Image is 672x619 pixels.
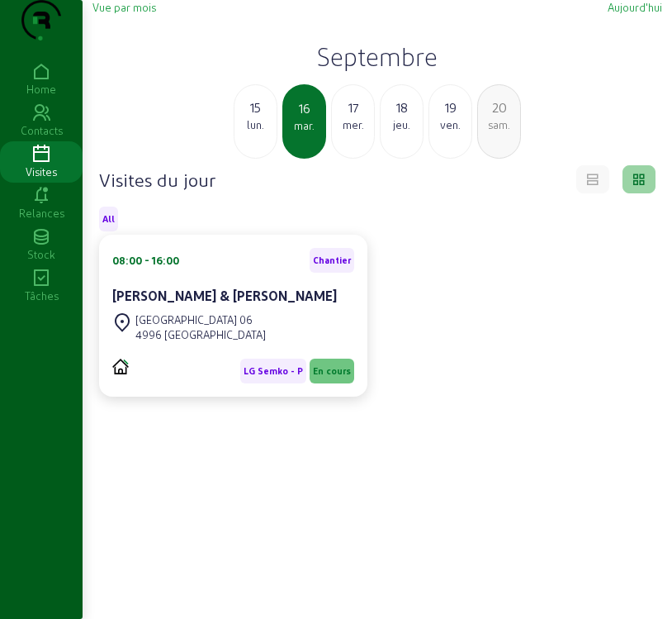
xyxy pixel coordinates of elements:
[244,365,303,377] span: LG Semko - P
[112,359,129,374] img: PVELEC
[608,1,662,13] span: Aujourd'hui
[234,98,277,117] div: 15
[313,365,351,377] span: En cours
[135,312,266,327] div: [GEOGRAPHIC_DATA] 06
[381,117,423,132] div: jeu.
[102,213,115,225] span: All
[478,117,520,132] div: sam.
[234,117,277,132] div: lun.
[429,98,471,117] div: 19
[92,41,662,71] h2: Septembre
[381,98,423,117] div: 18
[112,253,179,268] div: 08:00 - 16:00
[92,1,156,13] span: Vue par mois
[332,117,374,132] div: mer.
[313,255,351,266] span: Chantier
[429,117,471,132] div: ven.
[135,327,266,342] div: 4996 [GEOGRAPHIC_DATA]
[478,98,520,117] div: 20
[284,98,324,118] div: 16
[112,288,337,303] cam-card-title: [PERSON_NAME] & [PERSON_NAME]
[284,118,324,133] div: mar.
[332,98,374,117] div: 17
[99,168,215,191] h4: Visites du jour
